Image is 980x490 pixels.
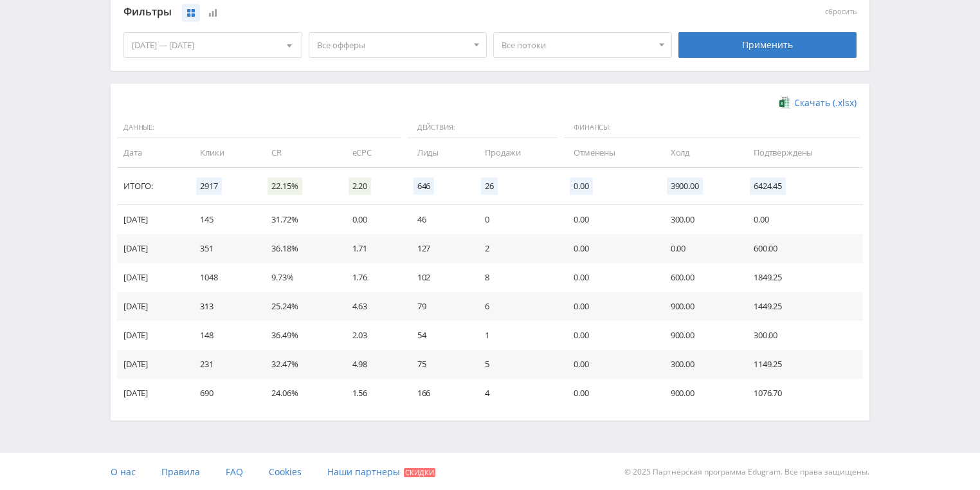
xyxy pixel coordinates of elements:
td: 0.00 [561,350,658,379]
td: Клики [187,138,259,167]
span: 646 [413,177,435,195]
td: 0.00 [561,379,658,408]
span: FAQ [226,466,243,478]
span: 22.15% [268,177,302,195]
td: 1076.70 [741,379,863,408]
span: Cookies [269,466,302,478]
td: 600.00 [658,263,741,292]
span: Все потоки [502,33,652,57]
td: 6 [472,292,561,321]
td: 79 [404,292,472,321]
td: 300.00 [658,205,741,234]
td: 900.00 [658,321,741,350]
td: eCPC [340,138,404,167]
td: Лиды [404,138,472,167]
td: 25.24% [259,292,339,321]
td: 900.00 [658,379,741,408]
img: xlsx [779,96,790,109]
div: Фильтры [123,3,672,22]
td: 4.63 [340,292,404,321]
td: Холд [658,138,741,167]
td: 600.00 [741,234,863,263]
span: Действия: [408,117,558,139]
td: 231 [187,350,259,379]
td: 0 [472,205,561,234]
td: [DATE] [117,234,187,263]
td: 1449.25 [741,292,863,321]
span: Скидки [404,468,435,477]
span: Правила [161,466,200,478]
td: 31.72% [259,205,339,234]
td: 148 [187,321,259,350]
td: 24.06% [259,379,339,408]
div: Применить [678,32,857,58]
td: 75 [404,350,472,379]
span: 2.20 [349,177,371,195]
td: 300.00 [658,350,741,379]
td: 0.00 [741,205,863,234]
td: 0.00 [561,292,658,321]
td: 900.00 [658,292,741,321]
td: 1 [472,321,561,350]
td: 46 [404,205,472,234]
span: Скачать (.xlsx) [794,98,857,108]
td: 1849.25 [741,263,863,292]
td: Дата [117,138,187,167]
td: 690 [187,379,259,408]
td: 0.00 [561,321,658,350]
span: 26 [481,177,498,195]
button: сбросить [825,8,857,16]
td: 5 [472,350,561,379]
td: Продажи [472,138,561,167]
div: [DATE] — [DATE] [124,33,302,57]
td: 127 [404,234,472,263]
td: [DATE] [117,379,187,408]
td: 0.00 [658,234,741,263]
td: 0.00 [561,234,658,263]
td: 0.00 [561,205,658,234]
td: 32.47% [259,350,339,379]
td: 9.73% [259,263,339,292]
td: [DATE] [117,292,187,321]
td: 1.71 [340,234,404,263]
td: [DATE] [117,263,187,292]
td: 8 [472,263,561,292]
span: 0.00 [570,177,592,195]
td: 4 [472,379,561,408]
td: 2.03 [340,321,404,350]
td: 145 [187,205,259,234]
td: 351 [187,234,259,263]
span: Финансы: [564,117,860,139]
span: Наши партнеры [327,466,400,478]
td: 4.98 [340,350,404,379]
a: Скачать (.xlsx) [779,96,857,109]
td: [DATE] [117,350,187,379]
td: 1.76 [340,263,404,292]
td: Итого: [117,168,187,205]
td: Отменены [561,138,658,167]
td: 1149.25 [741,350,863,379]
td: 36.18% [259,234,339,263]
td: 1.56 [340,379,404,408]
td: 2 [472,234,561,263]
td: CR [259,138,339,167]
span: Все офферы [317,33,467,57]
span: Данные: [117,117,401,139]
td: 102 [404,263,472,292]
span: 3900.00 [667,177,703,195]
span: 2917 [196,177,221,195]
span: О нас [111,466,136,478]
span: 6424.45 [750,177,786,195]
td: 36.49% [259,321,339,350]
td: 54 [404,321,472,350]
td: 166 [404,379,472,408]
td: Подтверждены [741,138,863,167]
td: 0.00 [340,205,404,234]
td: 313 [187,292,259,321]
td: 300.00 [741,321,863,350]
td: [DATE] [117,321,187,350]
td: 1048 [187,263,259,292]
td: 0.00 [561,263,658,292]
td: [DATE] [117,205,187,234]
